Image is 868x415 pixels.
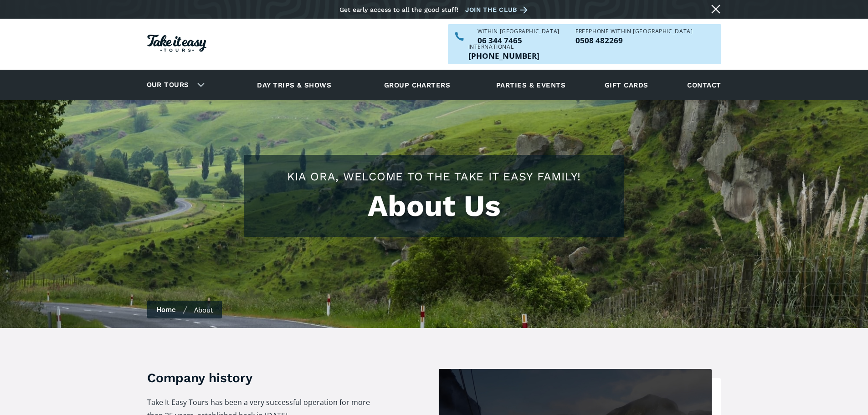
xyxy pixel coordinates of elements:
[253,189,615,223] h1: About Us
[140,74,196,96] a: Our tours
[136,72,212,97] div: Our tours
[709,2,723,16] a: Close message
[468,52,539,60] p: [PHONE_NUMBER]
[575,36,693,44] p: 0508 482269
[147,301,222,318] nav: Breadcrumbs
[147,35,206,52] img: Take it easy Tours logo
[246,72,343,97] a: Day trips & shows
[478,29,560,34] div: WITHIN [GEOGRAPHIC_DATA]
[156,305,176,314] a: Home
[575,29,693,34] div: Freephone WITHIN [GEOGRAPHIC_DATA]
[373,72,462,97] a: Group charters
[492,72,570,97] a: Parties & events
[194,305,213,314] div: About
[339,6,458,13] div: Get early access to all the good stuff!
[465,4,531,15] a: Join the club
[683,72,725,97] a: Contact
[468,52,539,60] a: Call us outside of NZ on +6463447465
[478,36,560,44] p: 06 344 7465
[468,44,539,50] div: International
[575,36,693,44] a: Call us freephone within NZ on 0508482269
[147,369,381,387] h3: Company history
[600,72,653,97] a: Gift cards
[147,30,206,59] a: Homepage
[478,36,560,44] a: Call us within NZ on 063447465
[253,169,615,184] h2: Kia ora, welcome to the Take It Easy family!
